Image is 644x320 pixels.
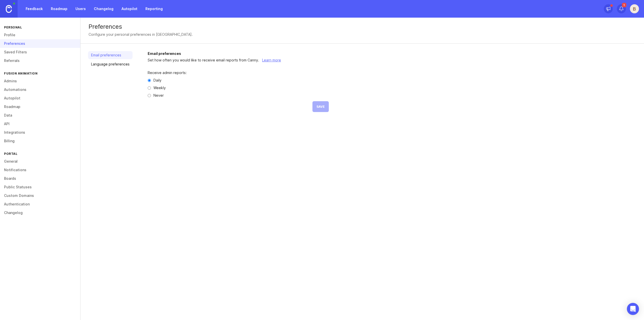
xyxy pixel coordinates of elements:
p: Set how often you would like to receive email reports from Canny. [148,57,636,63]
h2: Email preferences [148,51,636,56]
div: Preferences [89,24,636,30]
a: Users [72,4,89,13]
a: Reporting [142,4,166,13]
a: Learn more [262,58,281,62]
div: Receive admin reports: [148,71,329,75]
div: Open Intercom Messenger [627,303,639,315]
a: Feedback [23,4,46,13]
a: Language preferences [88,60,133,68]
label: Weekly [153,86,166,90]
div: Configure your personal preferences in [GEOGRAPHIC_DATA]. [89,32,193,37]
label: Daily [153,79,162,82]
label: Never [153,94,164,97]
span: 1 [622,3,626,7]
button: B [630,4,639,13]
a: Changelog [91,4,116,13]
a: Roadmap [48,4,70,13]
a: Autopilot [118,4,140,13]
img: Canny Home [6,5,12,13]
a: Email preferences [88,51,133,59]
